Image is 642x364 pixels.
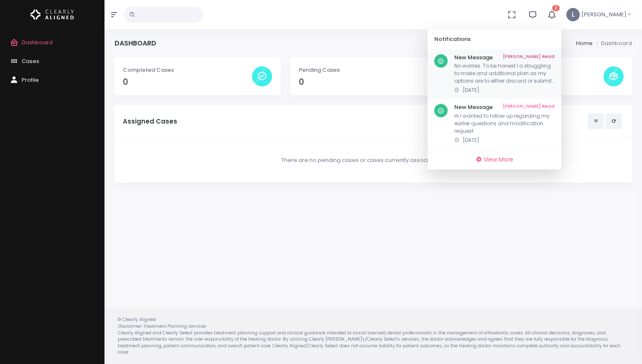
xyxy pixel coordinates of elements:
[22,76,39,84] span: Profile
[428,49,561,99] a: New Message[PERSON_NAME] ReadNo worries. To be honest I a struggling to make and additional plan ...
[581,10,627,19] span: [PERSON_NAME]
[431,153,558,166] a: View More
[503,104,555,111] a: [PERSON_NAME] Read
[454,54,555,61] h6: New Message
[299,77,428,87] h4: 0
[463,86,479,94] span: [DATE]
[503,54,555,61] a: [PERSON_NAME] Read
[123,66,252,74] p: Completed Cases
[428,99,561,149] a: New Message[PERSON_NAME] ReadHi I wanted to follow up regarding my earlier questions and modifica...
[434,36,545,43] h6: Notifications
[552,5,560,11] span: 2
[566,8,580,21] span: L
[428,49,561,149] div: scrollable content
[123,118,588,125] h5: Assigned Cases
[118,323,206,329] em: Disclaimer: Treatment Planning Services
[123,77,252,87] h4: 0
[454,62,555,85] p: No worries. To be honest I a struggling to make and additional plan as my options are to either d...
[22,57,39,65] span: Cases
[576,39,593,48] li: Home
[110,316,637,356] div: © Clearly Aligned Clearly Aligned and Clearly Select provides treatment planning support and clin...
[299,66,428,74] p: Pending Cases
[593,39,632,48] li: Dashboard
[454,112,555,135] p: Hi I wanted to follow up regarding my earlier questions and modification request
[454,104,555,111] h6: New Message
[428,29,561,169] div: 2
[115,39,156,47] h4: Dashboard
[31,6,74,23] img: Logo Horizontal
[123,146,624,174] div: There are no pending cases or cases currently associated with you.
[463,136,479,144] span: [DATE]
[484,155,513,164] span: View More
[22,38,53,46] span: Dashboard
